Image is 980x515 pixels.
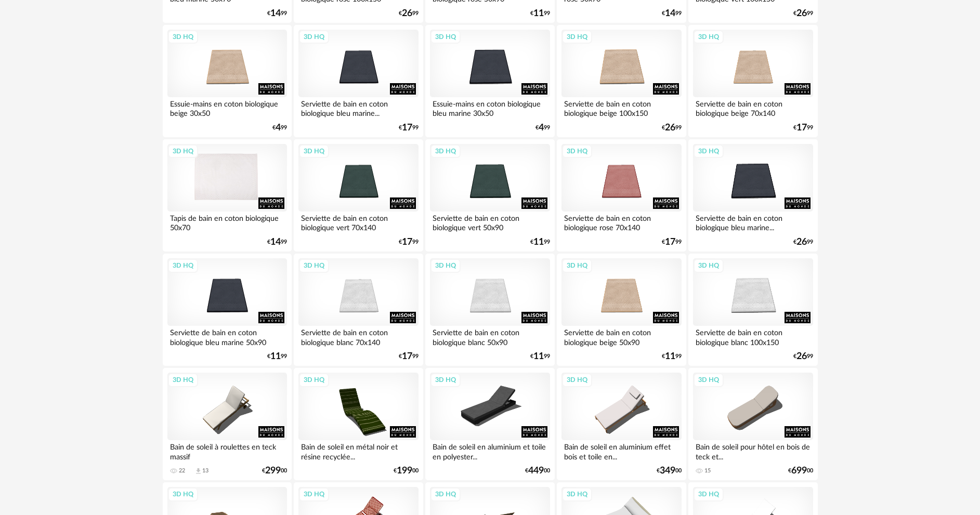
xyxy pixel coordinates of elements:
div: Bain de soleil en aluminium et toile en polyester... [430,440,550,461]
div: Serviette de bain en coton biologique rose 70x140 [561,212,681,232]
span: 699 [791,467,807,474]
div: 3D HQ [562,144,592,158]
div: 3D HQ [694,373,724,387]
a: 3D HQ Serviette de bain en coton biologique bleu marine 50x90 €1199 [163,254,292,366]
div: 3D HQ [299,259,329,272]
div: 3D HQ [430,144,461,158]
div: Essuie-mains en coton biologique bleu marine 30x50 [430,97,550,118]
div: Tapis de bain en coton biologique 50x70 [167,212,287,232]
span: 11 [665,353,675,360]
div: € 99 [662,239,682,246]
div: 3D HQ [430,30,461,44]
div: Essuie-mains en coton biologique beige 30x50 [167,97,287,118]
a: 3D HQ Serviette de bain en coton biologique bleu marine... €1799 [294,25,423,137]
div: Serviette de bain en coton biologique beige 100x150 [561,97,681,118]
div: € 99 [399,10,419,17]
div: € 99 [272,124,287,131]
div: Bain de soleil en aluminium effet bois et toile en... [561,440,681,461]
div: Serviette de bain en coton biologique bleu marine 50x90 [167,326,287,347]
div: 3D HQ [562,30,592,44]
div: € 99 [793,239,813,246]
div: 3D HQ [694,487,724,501]
span: 26 [796,353,807,360]
div: 3D HQ [299,30,329,44]
div: € 99 [530,353,550,360]
div: 3D HQ [299,144,329,158]
div: Serviette de bain en coton biologique beige 50x90 [561,326,681,347]
div: 3D HQ [299,373,329,387]
div: 22 [179,467,185,474]
a: 3D HQ Serviette de bain en coton biologique rose 70x140 €1799 [557,139,686,252]
a: 3D HQ Serviette de bain en coton biologique vert 70x140 €1799 [294,139,423,252]
div: € 99 [267,10,287,17]
a: 3D HQ Bain de soleil à roulettes en teck massif 22 Download icon 13 €29900 [163,368,292,480]
div: € 00 [788,467,813,474]
span: 26 [665,124,675,131]
span: Download icon [194,467,202,475]
a: 3D HQ Serviette de bain en coton biologique beige 50x90 €1199 [557,254,686,366]
span: 26 [796,239,807,246]
span: 17 [402,239,412,246]
a: 3D HQ Bain de soleil en métal noir et résine recyclée... €19900 [294,368,423,480]
div: € 00 [525,467,550,474]
div: 13 [202,467,208,474]
div: € 99 [530,10,550,17]
span: 449 [528,467,544,474]
span: 14 [270,10,281,17]
span: 4 [276,124,281,131]
a: 3D HQ Serviette de bain en coton biologique blanc 100x150 €2699 [688,254,817,366]
a: 3D HQ Serviette de bain en coton biologique blanc 70x140 €1799 [294,254,423,366]
a: 3D HQ Tapis de bain en coton biologique 50x70 €1499 [163,139,292,252]
div: € 99 [267,353,287,360]
div: 3D HQ [430,487,461,501]
a: 3D HQ Serviette de bain en coton biologique blanc 50x90 €1199 [425,254,554,366]
div: 3D HQ [694,259,724,272]
div: Bain de soleil pour hôtel en bois de teck et... [693,440,813,461]
div: € 99 [793,10,813,17]
div: 3D HQ [562,259,592,272]
div: € 99 [793,124,813,131]
div: 3D HQ [694,144,724,158]
div: Serviette de bain en coton biologique vert 70x140 [298,212,418,232]
div: 3D HQ [168,373,198,387]
span: 17 [402,124,412,131]
div: Bain de soleil en métal noir et résine recyclée... [298,440,418,461]
span: 11 [533,10,544,17]
div: € 99 [535,124,550,131]
div: € 00 [394,467,419,474]
span: 26 [402,10,412,17]
a: 3D HQ Essuie-mains en coton biologique bleu marine 30x50 €499 [425,25,554,137]
div: € 99 [399,239,419,246]
div: 3D HQ [168,487,198,501]
span: 17 [402,353,412,360]
div: € 99 [662,124,682,131]
div: 3D HQ [562,373,592,387]
div: Serviette de bain en coton biologique beige 70x140 [693,97,813,118]
div: 15 [704,467,711,474]
a: 3D HQ Bain de soleil en aluminium et toile en polyester... €44900 [425,368,554,480]
div: € 99 [399,124,419,131]
div: 3D HQ [168,144,198,158]
div: € 99 [793,353,813,360]
div: Serviette de bain en coton biologique bleu marine... [298,97,418,118]
div: € 99 [662,10,682,17]
div: € 99 [530,239,550,246]
span: 349 [660,467,675,474]
a: 3D HQ Serviette de bain en coton biologique beige 70x140 €1799 [688,25,817,137]
a: 3D HQ Essuie-mains en coton biologique beige 30x50 €499 [163,25,292,137]
span: 4 [539,124,544,131]
div: Serviette de bain en coton biologique vert 50x90 [430,212,550,232]
a: 3D HQ Serviette de bain en coton biologique beige 100x150 €2699 [557,25,686,137]
div: € 99 [267,239,287,246]
div: Serviette de bain en coton biologique blanc 100x150 [693,326,813,347]
div: € 00 [262,467,287,474]
a: 3D HQ Serviette de bain en coton biologique bleu marine... €2699 [688,139,817,252]
span: 299 [265,467,281,474]
span: 17 [796,124,807,131]
span: 14 [270,239,281,246]
a: 3D HQ Bain de soleil en aluminium effet bois et toile en... €34900 [557,368,686,480]
div: Bain de soleil à roulettes en teck massif [167,440,287,461]
span: 11 [533,239,544,246]
span: 26 [796,10,807,17]
span: 199 [397,467,412,474]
